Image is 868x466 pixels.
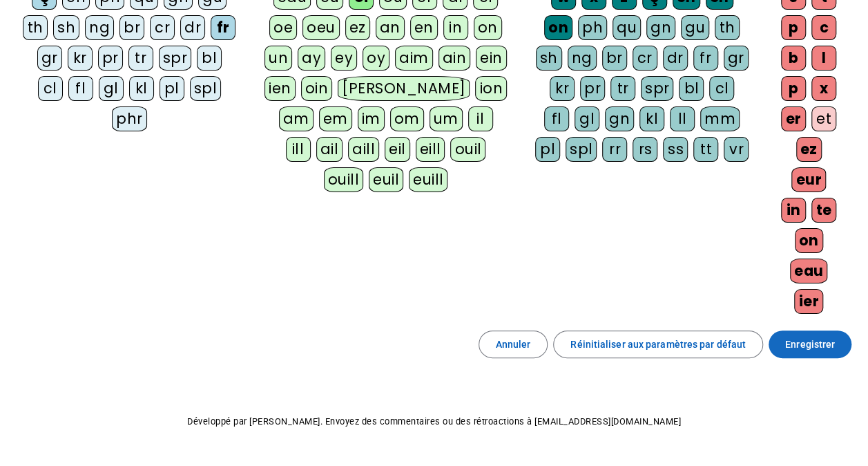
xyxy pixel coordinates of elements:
[578,15,607,40] div: ph
[724,46,749,71] div: gr
[68,46,93,71] div: kr
[476,46,507,71] div: ein
[363,46,389,71] div: oy
[781,46,806,71] div: b
[544,15,572,40] div: on
[781,76,806,101] div: p
[416,137,445,162] div: eill
[211,15,235,40] div: fr
[613,15,641,40] div: qu
[681,15,709,40] div: gu
[709,76,734,101] div: cl
[724,137,749,162] div: vr
[348,137,379,162] div: aill
[129,76,154,101] div: kl
[443,15,468,40] div: in
[128,46,153,71] div: tr
[331,46,357,71] div: ey
[53,15,79,40] div: sh
[286,137,311,162] div: ill
[553,330,763,358] button: Réinitialiser aux paramètres par défaut
[68,76,93,101] div: fl
[550,76,575,101] div: kr
[769,330,851,358] button: Enregistrer
[119,15,144,40] div: br
[811,198,836,223] div: te
[450,137,485,162] div: ouil
[475,76,507,101] div: ion
[700,106,740,131] div: mm
[98,46,123,71] div: pr
[781,15,806,40] div: p
[324,167,363,192] div: ouill
[663,46,688,71] div: dr
[264,46,292,71] div: un
[781,106,806,131] div: er
[302,15,340,40] div: oeu
[345,15,370,40] div: ez
[410,15,438,40] div: en
[180,15,205,40] div: dr
[279,106,314,131] div: am
[316,137,343,162] div: ail
[570,336,746,353] span: Réinitialiser aux paramètres par défaut
[23,15,48,40] div: th
[85,15,114,40] div: ng
[670,106,695,131] div: ll
[544,106,569,131] div: fl
[791,167,826,192] div: eur
[319,106,352,131] div: em
[639,106,664,131] div: kl
[496,336,531,353] span: Annuler
[409,167,447,192] div: euill
[568,46,597,71] div: ng
[646,15,675,40] div: gn
[298,46,325,71] div: ay
[390,106,424,131] div: om
[535,137,560,162] div: pl
[37,46,62,71] div: gr
[663,137,688,162] div: ss
[580,76,605,101] div: pr
[197,46,222,71] div: bl
[11,413,857,430] p: Développé par [PERSON_NAME]. Envoyez des commentaires ou des rétroactions à [EMAIL_ADDRESS][DOMAI...
[602,46,627,71] div: br
[633,137,657,162] div: rs
[395,46,433,71] div: aim
[468,106,493,131] div: il
[811,15,836,40] div: c
[641,76,674,101] div: spr
[269,15,297,40] div: oe
[264,76,296,101] div: ien
[679,76,704,101] div: bl
[479,330,548,358] button: Annuler
[790,259,828,283] div: eau
[796,137,822,162] div: ez
[99,76,124,101] div: gl
[605,106,634,131] div: gn
[602,137,627,162] div: rr
[795,228,823,253] div: on
[430,106,463,131] div: um
[376,15,405,40] div: an
[190,76,222,101] div: spl
[369,167,403,192] div: euil
[385,137,410,162] div: eil
[474,15,502,40] div: on
[566,137,597,162] div: spl
[785,336,835,353] span: Enregistrer
[693,137,718,162] div: tt
[811,76,836,101] div: x
[358,106,385,131] div: im
[159,46,192,71] div: spr
[160,76,184,101] div: pl
[715,15,740,40] div: th
[112,106,147,131] div: phr
[150,15,175,40] div: cr
[38,76,63,101] div: cl
[338,76,470,101] div: [PERSON_NAME]
[438,46,471,71] div: ain
[575,106,599,131] div: gl
[693,46,718,71] div: fr
[536,46,562,71] div: sh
